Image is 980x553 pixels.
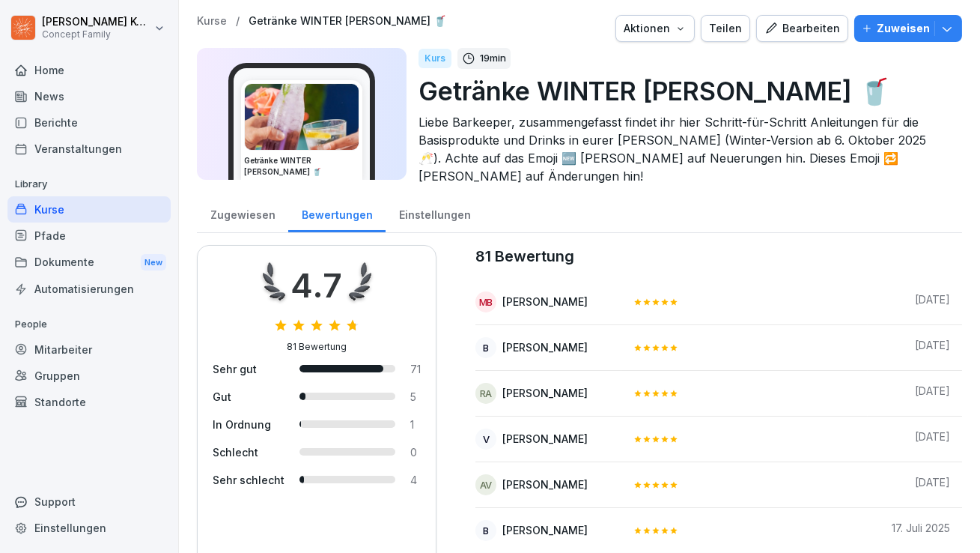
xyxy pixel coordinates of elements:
[419,113,950,185] p: Liebe Barkeeper, zusammengefasst findet ihr hier Schritt-für-Schritt Anleitungen für die Basispro...
[419,72,950,110] p: Getränke WINTER [PERSON_NAME] 🥤
[624,20,687,37] div: Aktionen
[502,431,588,447] div: [PERSON_NAME]
[7,136,171,162] a: Veranstaltungen
[42,29,151,40] p: Concept Family
[475,520,496,541] div: B
[410,417,421,432] div: 1
[7,312,171,336] p: People
[7,363,171,389] a: Gruppen
[236,15,240,28] p: /
[213,361,284,377] div: Sehr gut
[410,361,421,377] div: 71
[7,389,171,415] a: Standorte
[7,336,171,363] a: Mitarbeiter
[7,172,171,196] p: Library
[756,15,848,42] button: Bearbeiten
[213,472,284,488] div: Sehr schlecht
[42,16,151,28] p: [PERSON_NAME] Komarov
[475,383,496,404] div: RA
[386,194,484,232] a: Einstellungen
[410,389,421,405] div: 5
[7,515,171,541] a: Einstellungen
[197,15,227,28] a: Kurse
[868,370,962,416] td: [DATE]
[868,462,962,507] td: [DATE]
[615,15,695,42] button: Aktionen
[854,15,962,42] button: Zuweisen
[502,522,588,538] div: [PERSON_NAME]
[141,254,166,271] div: New
[868,324,962,370] td: [DATE]
[288,194,386,232] a: Bewertungen
[764,20,840,37] div: Bearbeiten
[709,20,742,37] div: Teilen
[7,109,171,136] a: Berichte
[410,444,421,460] div: 0
[475,291,496,312] div: MB
[475,337,496,358] div: B
[868,507,962,553] td: 17. Juli 2025
[244,155,359,178] h3: Getränke WINTER [PERSON_NAME] 🥤
[502,294,588,309] div: [PERSON_NAME]
[249,15,446,28] a: Getränke WINTER [PERSON_NAME] 🥤
[480,51,506,66] p: 19 min
[502,477,588,492] div: [PERSON_NAME]
[213,417,284,432] div: In Ordnung
[877,20,930,37] p: Zuweisen
[7,489,171,515] div: Support
[419,49,451,68] div: Kurs
[197,194,288,232] a: Zugewiesen
[475,474,496,495] div: AV
[502,385,588,401] div: [PERSON_NAME]
[7,223,171,249] a: Pfade
[287,340,347,354] div: 81 Bewertung
[7,196,171,223] a: Kurse
[7,57,171,83] a: Home
[475,245,962,268] caption: 81 Bewertung
[502,339,588,355] div: [PERSON_NAME]
[410,472,421,488] div: 4
[213,444,284,460] div: Schlecht
[7,83,171,109] a: News
[213,389,284,405] div: Gut
[868,279,962,325] td: [DATE]
[475,429,496,450] div: V
[291,261,343,310] div: 4.7
[7,249,171,276] a: DokumenteNew
[7,249,171,276] div: Dokumente
[7,276,171,302] a: Automatisierungen
[701,15,750,42] button: Teilen
[245,84,359,150] img: mulypnzp5iwaud4jbn7vt4vl.png
[868,416,962,462] td: [DATE]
